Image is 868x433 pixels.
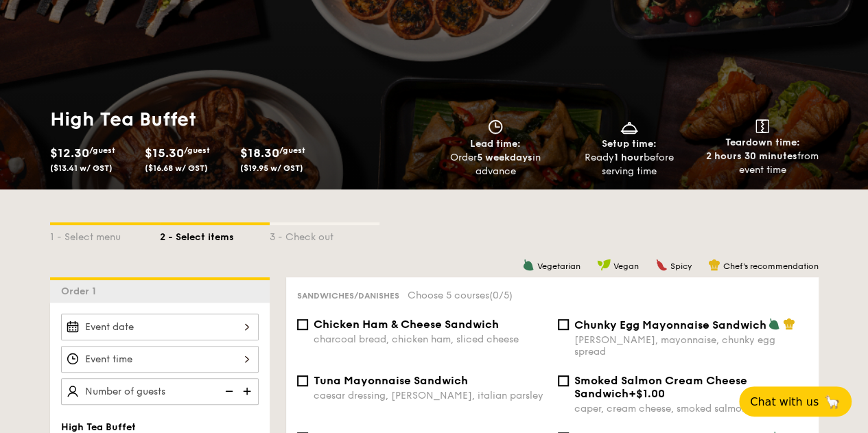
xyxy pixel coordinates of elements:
[670,261,692,271] span: Spicy
[314,374,468,387] span: Tuna Mayonnaise Sandwich
[755,119,769,133] img: icon-teardown.65201eee.svg
[574,403,808,414] div: caper, cream cheese, smoked salmon
[522,259,535,271] img: icon-vegetarian.fe4039eb.svg
[558,375,569,386] input: Smoked Salmon Cream Cheese Sandwich+$1.00caper, cream cheese, smoked salmon
[61,314,259,340] input: Event date
[50,225,160,244] div: 1 - Select menu
[574,318,766,331] span: Chunky Egg Mayonnaise Sandwich
[270,225,379,244] div: 3 - Check out
[145,145,184,161] span: $15.30
[574,334,808,358] div: [PERSON_NAME], mayonnaise, chunky egg spread
[597,259,611,271] img: icon-vegan.f8ff3823.svg
[783,318,795,330] img: icon-chef-hat.a58ddaea.svg
[537,261,580,271] span: Vegetarian
[750,395,819,408] span: Chat with us
[297,319,308,330] input: Chicken Ham & Cheese Sandwichcharcoal bread, chicken ham, sliced cheese
[408,290,513,301] span: Choose 5 courses
[61,346,259,373] input: Event time
[314,333,547,345] div: charcoal bread, chicken ham, sliced cheese
[61,421,136,433] span: High Tea Buffet
[50,163,113,173] span: ($13.41 w/ GST)
[629,387,665,400] span: +$1.00
[240,145,279,161] span: $18.30
[314,318,499,331] span: Chicken Ham & Cheese Sandwich
[314,390,547,401] div: caesar dressing, [PERSON_NAME], italian parsley
[567,151,690,178] div: Ready before serving time
[739,386,852,417] button: Chat with us🦙
[558,319,569,330] input: Chunky Egg Mayonnaise Sandwich[PERSON_NAME], mayonnaise, chunky egg spread
[725,137,800,148] span: Teardown time:
[297,291,399,301] span: Sandwiches/Danishes
[613,261,639,271] span: Vegan
[489,290,513,301] span: (0/5)
[602,138,657,150] span: Setup time:
[145,163,208,173] span: ($16.68 w/ GST)
[184,145,210,155] span: /guest
[485,119,506,134] img: icon-clock.2db775ea.svg
[723,261,819,271] span: Chef's recommendation
[614,152,644,163] strong: 1 hour
[89,145,115,155] span: /guest
[470,138,521,150] span: Lead time:
[160,225,270,244] div: 2 - Select items
[238,378,259,404] img: icon-add.58712e84.svg
[50,107,429,132] h1: High Tea Buffet
[297,375,308,386] input: Tuna Mayonnaise Sandwichcaesar dressing, [PERSON_NAME], italian parsley
[434,151,557,178] div: Order in advance
[619,119,640,134] img: icon-dish.430c3a2e.svg
[477,152,532,163] strong: 5 weekdays
[279,145,305,155] span: /guest
[218,378,238,404] img: icon-reduce.1d2dbef1.svg
[574,374,747,400] span: Smoked Salmon Cream Cheese Sandwich
[61,285,102,297] span: Order 1
[61,378,259,405] input: Number of guests
[701,150,824,177] div: from event time
[824,394,841,410] span: 🦙
[50,145,89,161] span: $12.30
[708,259,720,271] img: icon-chef-hat.a58ddaea.svg
[768,318,780,330] img: icon-vegetarian.fe4039eb.svg
[655,259,668,271] img: icon-spicy.37a8142b.svg
[706,150,797,162] strong: 2 hours 30 minutes
[240,163,303,173] span: ($19.95 w/ GST)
